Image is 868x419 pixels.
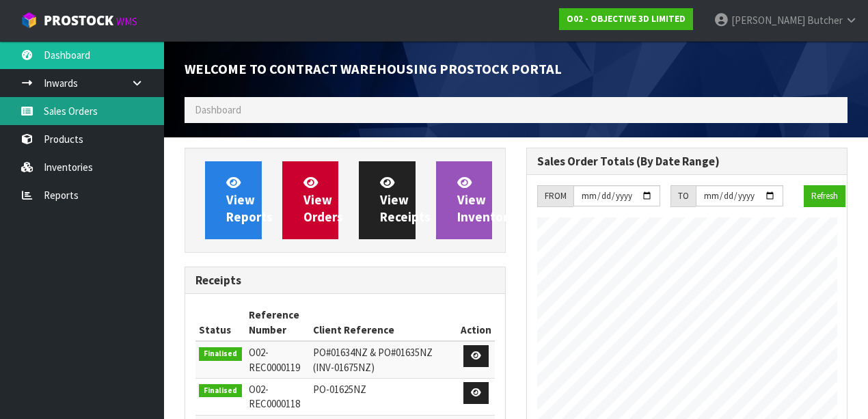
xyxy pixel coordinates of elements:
[21,12,38,29] img: cube-alt.png
[804,185,845,207] button: Refresh
[199,347,242,361] span: Finalised
[380,174,431,226] span: View Receipts
[670,185,696,207] div: TO
[731,14,805,27] span: [PERSON_NAME]
[245,304,310,341] th: Reference Number
[195,274,495,287] h3: Receipts
[457,304,495,341] th: Action
[807,14,843,27] span: Butcher
[205,161,262,239] a: ViewReports
[457,174,515,226] span: View Inventory
[359,161,416,239] a: ViewReceipts
[195,304,245,341] th: Status
[116,15,137,28] small: WMS
[537,185,573,207] div: FROM
[199,384,242,398] span: Finalised
[436,161,493,239] a: ViewInventory
[195,103,241,116] span: Dashboard
[303,174,343,226] span: View Orders
[185,60,562,78] span: Welcome to Contract Warehousing ProStock Portal
[313,346,433,373] span: PO#01634NZ & PO#01635NZ (INV-01675NZ)
[567,13,686,25] strong: O02 - OBJECTIVE 3D LIMITED
[44,12,113,29] span: ProStock
[226,174,273,226] span: View Reports
[249,346,300,373] span: O02-REC0000119
[282,161,339,239] a: ViewOrders
[310,304,457,341] th: Client Reference
[249,383,300,410] span: O02-REC0000118
[537,155,837,168] h3: Sales Order Totals (By Date Range)
[313,383,366,396] span: PO-01625NZ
